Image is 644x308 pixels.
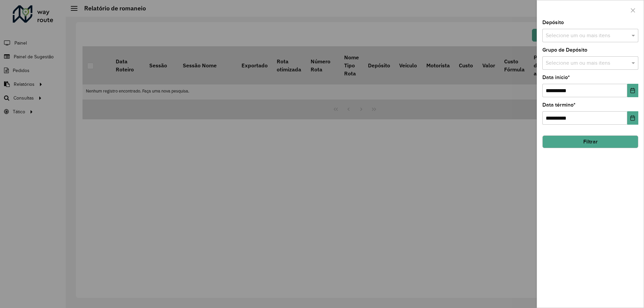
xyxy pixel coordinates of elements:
label: Depósito [542,18,564,26]
button: Choose Date [627,111,638,125]
button: Choose Date [627,84,638,97]
label: Data término [542,101,576,109]
label: Grupo de Depósito [542,46,587,54]
label: Data início [542,73,570,81]
button: Filtrar [542,135,638,148]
